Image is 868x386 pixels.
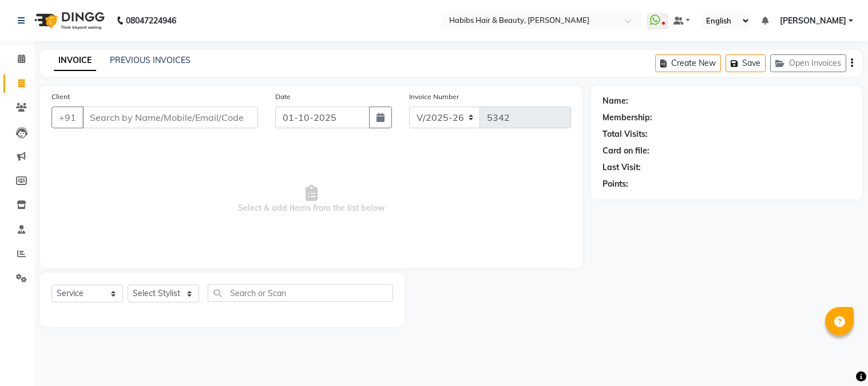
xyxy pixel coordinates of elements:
a: INVOICE [54,50,96,71]
img: logo [29,5,108,37]
div: Name: [603,95,628,107]
div: Membership: [603,112,652,124]
div: Points: [603,178,628,190]
div: Last Visit: [603,162,641,174]
label: Invoice Number [409,92,459,102]
button: +91 [51,107,84,128]
label: Date [275,92,291,102]
button: Open Invoices [770,54,846,72]
span: [PERSON_NAME] [780,15,846,27]
button: Create New [655,54,721,72]
button: Save [726,54,766,72]
a: PREVIOUS INVOICES [110,55,191,65]
div: Total Visits: [603,128,648,140]
input: Search or Scan [208,284,393,302]
label: Client [51,92,70,102]
div: Card on file: [603,145,649,157]
iframe: chat widget [820,340,857,375]
input: Search by Name/Mobile/Email/Code [82,107,258,128]
b: 08047224946 [126,5,176,37]
span: Select & add items from the list below [51,142,571,257]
